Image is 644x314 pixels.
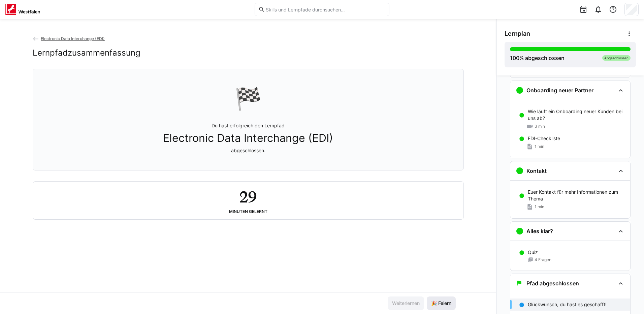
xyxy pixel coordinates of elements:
[430,300,452,307] span: 🎉 Feiern
[535,257,551,262] span: 4 Fragen
[229,209,267,214] div: Minuten gelernt
[33,36,105,41] a: Electronic Data Interchange (EDI)
[526,280,579,287] h3: Pfad abgeschlossen
[535,124,545,129] span: 3 min
[526,167,547,174] h3: Kontakt
[528,108,625,122] p: Wie läuft ein Onboarding neuer Kunden bei uns ab?
[33,48,140,58] h2: Lernpfadzusammenfassung
[239,187,257,207] h2: 29
[602,55,631,61] div: Abgeschlossen
[265,6,386,12] input: Skills und Lernpfade durchsuchen…
[535,144,544,149] span: 1 min
[510,54,565,62] div: % abgeschlossen
[391,300,421,307] span: Weiterlernen
[526,87,593,94] h3: Onboarding neuer Partner
[163,122,333,154] p: Du hast erfolgreich den Lernpfad abgeschlossen.
[163,132,333,145] span: Electronic Data Interchange (EDI)
[388,296,424,310] button: Weiterlernen
[41,36,105,41] span: Electronic Data Interchange (EDI)
[510,55,519,61] span: 100
[528,189,625,202] p: Euer Kontakt für mehr Informationen zum Thema
[526,228,553,234] h3: Alles klar?
[528,301,607,308] p: Glückwunsch, du hast es geschafft!
[427,296,456,310] button: 🎉 Feiern
[235,85,262,112] div: 🏁
[528,135,560,142] p: EDI-Checkliste
[528,249,538,256] p: Quiz
[505,30,530,37] span: Lernplan
[535,204,544,210] span: 1 min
